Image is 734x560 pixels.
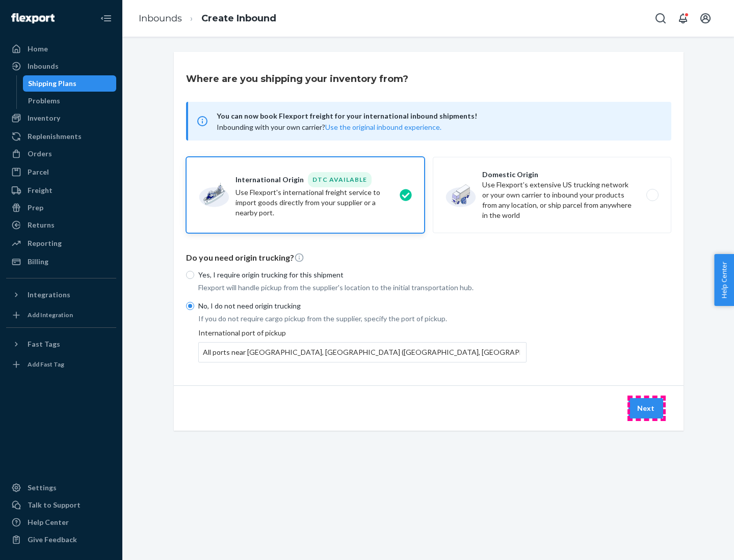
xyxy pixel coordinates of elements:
[198,283,527,293] p: Flexport will handle pickup from the supplier's location to the initial transportation hub.
[28,220,55,230] div: Returns
[186,252,671,264] p: Do you need origin trucking?
[28,311,73,319] div: Add Integration
[198,314,527,324] p: If you do not require cargo pickup from the supplier, specify the port of pickup.
[186,302,194,310] input: No, I do not need origin trucking
[6,164,116,180] a: Parcel
[28,238,62,248] div: Reporting
[6,182,116,199] a: Freight
[23,75,117,92] a: Shipping Plans
[198,270,527,280] p: Yes, I require origin trucking for this shipment
[6,514,116,530] a: Help Center
[6,128,116,145] a: Replenishments
[6,307,116,323] a: Add Integration
[6,217,116,233] a: Returns
[6,58,116,74] a: Inbounds
[198,328,527,362] div: International port of pickup
[217,110,659,122] span: You can now book Flexport freight for your international inbound shipments!
[96,8,116,29] button: Close Navigation
[198,301,527,311] p: No, I do not need origin trucking
[695,8,716,29] button: Open account menu
[28,517,69,527] div: Help Center
[28,149,52,159] div: Orders
[6,235,116,251] a: Reporting
[650,8,671,29] button: Open Search Box
[28,96,60,106] div: Problems
[6,200,116,216] a: Prep
[6,146,116,162] a: Orders
[139,13,182,24] a: Inbounds
[28,360,64,369] div: Add Fast Tag
[11,13,55,23] img: Flexport logo
[6,336,116,352] button: Fast Tags
[28,113,60,123] div: Inventory
[28,535,77,545] div: Give Feedback
[28,290,70,300] div: Integrations
[217,123,441,131] span: Inbounding with your own carrier?
[714,254,734,306] button: Help Center
[28,483,57,493] div: Settings
[23,93,117,109] a: Problems
[28,185,53,195] div: Freight
[28,500,81,510] div: Talk to Support
[28,44,48,54] div: Home
[673,8,693,29] button: Open notifications
[325,122,441,132] button: Use the original inbound experience.
[130,4,284,34] ol: breadcrumbs
[6,531,116,548] button: Give Feedback
[6,41,116,57] a: Home
[6,497,116,513] a: Talk to Support
[28,78,76,89] div: Shipping Plans
[6,254,116,270] a: Billing
[6,480,116,496] a: Settings
[201,13,276,24] a: Create Inbound
[28,339,60,349] div: Fast Tags
[186,72,408,86] h3: Where are you shipping your inventory from?
[28,61,59,71] div: Inbounds
[628,398,663,418] button: Next
[28,167,49,177] div: Parcel
[28,131,82,142] div: Replenishments
[186,271,194,279] input: Yes, I require origin trucking for this shipment
[28,257,48,267] div: Billing
[6,110,116,126] a: Inventory
[6,287,116,303] button: Integrations
[28,203,43,213] div: Prep
[6,356,116,373] a: Add Fast Tag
